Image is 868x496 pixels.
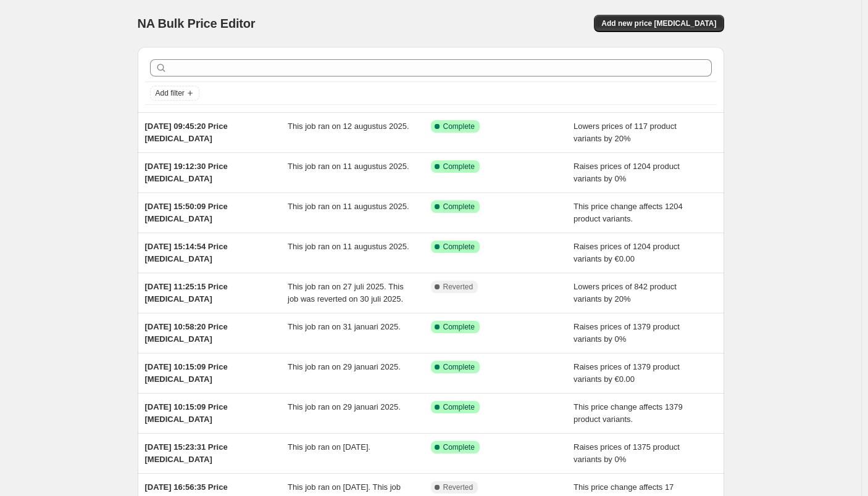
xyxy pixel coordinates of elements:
button: Add new price [MEDICAL_DATA] [594,15,724,32]
span: This job ran on 29 januari 2025. [288,402,401,411]
span: [DATE] 19:12:30 Price [MEDICAL_DATA] [145,162,228,183]
span: Raises prices of 1379 product variants by 0% [574,322,680,344]
span: [DATE] 15:50:09 Price [MEDICAL_DATA] [145,202,228,223]
span: [DATE] 10:15:09 Price [MEDICAL_DATA] [145,402,228,424]
span: This price change affects 1204 product variants. [574,202,683,223]
span: [DATE] 15:23:31 Price [MEDICAL_DATA] [145,442,228,464]
span: Complete [443,442,475,452]
span: Complete [443,362,475,372]
span: This job ran on [DATE]. [288,442,370,452]
span: Raises prices of 1204 product variants by 0% [574,162,680,183]
span: [DATE] 11:25:15 Price [MEDICAL_DATA] [145,282,228,304]
span: Complete [443,122,475,131]
span: [DATE] 09:45:20 Price [MEDICAL_DATA] [145,122,228,143]
button: Add filter [150,86,199,101]
span: Raises prices of 1375 product variants by 0% [574,442,680,464]
span: This job ran on 11 augustus 2025. [288,242,409,251]
span: This job ran on 11 augustus 2025. [288,162,409,171]
span: This job ran on 31 januari 2025. [288,322,401,331]
span: This price change affects 1379 product variants. [574,402,683,424]
span: [DATE] 10:15:09 Price [MEDICAL_DATA] [145,362,228,384]
span: Lowers prices of 842 product variants by 20% [574,282,677,304]
span: Complete [443,402,475,412]
span: Complete [443,242,475,252]
span: Lowers prices of 117 product variants by 20% [574,122,677,143]
span: [DATE] 10:58:20 Price [MEDICAL_DATA] [145,322,228,344]
span: This job ran on 12 augustus 2025. [288,122,409,131]
span: Reverted [443,482,474,492]
span: Reverted [443,282,474,292]
span: Complete [443,202,475,212]
span: Complete [443,322,475,332]
span: This job ran on 11 augustus 2025. [288,202,409,211]
span: Raises prices of 1204 product variants by €0.00 [574,242,680,263]
span: Add new price [MEDICAL_DATA] [601,19,716,28]
span: Complete [443,162,475,172]
span: Raises prices of 1379 product variants by €0.00 [574,362,680,384]
span: [DATE] 15:14:54 Price [MEDICAL_DATA] [145,242,228,263]
span: This job ran on 27 juli 2025. This job was reverted on 30 juli 2025. [288,282,404,304]
span: NA Bulk Price Editor [138,17,256,30]
span: This job ran on 29 januari 2025. [288,362,401,371]
span: Add filter [156,88,185,98]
